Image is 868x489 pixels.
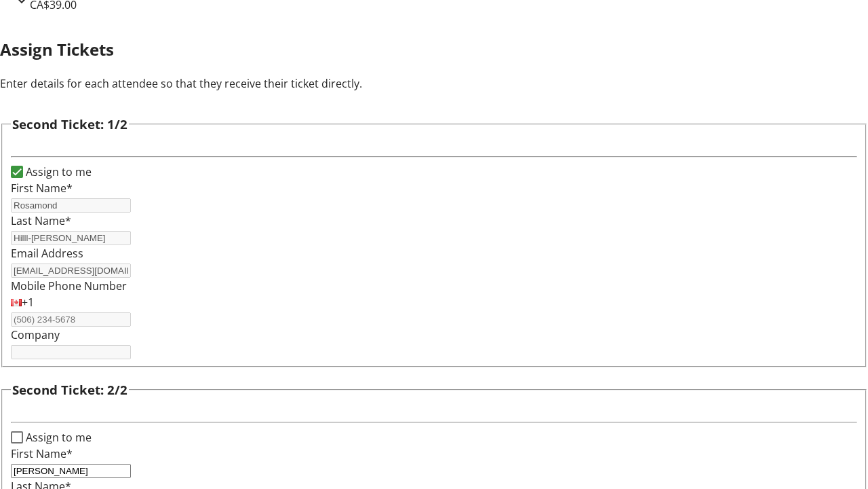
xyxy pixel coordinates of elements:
[23,164,92,180] label: Assign to me
[11,213,71,228] label: Last Name*
[12,115,127,134] h3: Second Ticket: 1/2
[11,446,73,461] label: First Name*
[11,278,127,293] label: Mobile Phone Number
[11,312,131,327] input: (506) 234-5678
[11,246,83,261] label: Email Address
[11,327,60,342] label: Company
[11,181,73,196] label: First Name*
[23,429,92,446] label: Assign to me
[12,380,127,399] h3: Second Ticket: 2/2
